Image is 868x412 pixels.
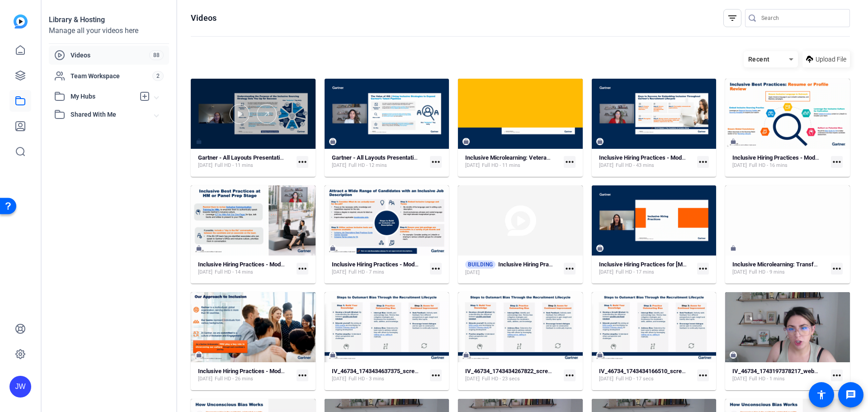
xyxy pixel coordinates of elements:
span: Full HD - 1 mins [749,375,785,383]
span: Shared With Me [71,110,155,119]
strong: Inclusive Hiring Practices - Module 2 [599,154,694,161]
mat-icon: more_horiz [430,156,442,168]
span: [DATE] [599,162,613,169]
span: [DATE] [198,269,212,276]
span: Recent [748,56,770,63]
mat-expansion-panel-header: My Hubs [49,87,169,105]
span: Upload File [816,55,846,64]
span: [DATE] [599,269,613,276]
span: [DATE] [198,162,212,169]
span: Full HD - 43 mins [616,162,654,169]
mat-icon: message [845,389,856,400]
mat-icon: more_horiz [297,369,308,381]
strong: Inclusive Hiring Practices for [MEDICAL_DATA] - Module 1 [599,261,750,268]
span: Full HD - 7 mins [349,269,384,276]
span: [DATE] [599,375,613,383]
img: blue-gradient.svg [14,14,28,28]
strong: Gartner - All Layouts Presentation (51269) [332,154,442,161]
strong: Inclusive Hiring Practices - Module 2 [498,261,593,268]
span: Full HD - 16 mins [749,162,788,169]
span: BUILDING [465,260,495,269]
a: IV_46734_1743434166510_screen[DATE]Full HD - 17 secs [599,368,694,383]
a: Inclusive Hiring Practices - Module 2[DATE]Full HD - 14 mins [198,261,293,276]
div: JW [9,376,31,398]
h1: Videos [191,13,217,24]
strong: Inclusive Hiring Practices - Module 1 [198,368,293,374]
mat-icon: more_horiz [297,156,308,168]
span: [DATE] [332,375,346,383]
strong: IV_46734_1743434637375_screen [332,368,421,374]
a: Inclusive Microlearning: Transferable Skills[DATE]Full HD - 9 mins [732,261,827,276]
span: [DATE] [732,269,747,276]
span: [DATE] [332,162,346,169]
strong: IV_46734_1743434267822_screen [465,368,554,374]
strong: IV_46734_1743434166510_screen [599,368,688,374]
span: 2 [152,71,164,81]
span: Full HD - 11 mins [215,162,253,169]
span: Full HD - 26 mins [215,375,253,383]
span: Full HD - 3 mins [349,375,384,383]
mat-expansion-panel-header: Shared With Me [49,105,169,123]
a: BUILDINGInclusive Hiring Practices - Module 2[DATE] [465,260,560,276]
mat-icon: more_horiz [831,369,843,381]
a: Inclusive Hiring Practices - Module 2[DATE]Full HD - 7 mins [332,261,427,276]
strong: Inclusive Microlearning: Transferable Skills [732,261,845,268]
span: [DATE] [465,375,480,383]
span: [DATE] [332,269,346,276]
a: Inclusive Hiring Practices - Module 1[DATE]Full HD - 26 mins [198,368,293,383]
strong: IV_46734_1743197378217_webcam [732,368,826,374]
strong: Inclusive Hiring Practices - Module 2 [732,154,827,161]
mat-icon: more_horiz [430,263,442,275]
a: Gartner - All Layouts Presentation (51269)[DATE]Full HD - 12 mins [332,154,427,169]
span: [DATE] [732,375,747,383]
a: Inclusive Hiring Practices - Module 2[DATE]Full HD - 16 mins [732,154,827,169]
mat-icon: more_horiz [697,156,709,168]
span: [DATE] [732,162,747,169]
mat-icon: more_horiz [697,369,709,381]
span: Full HD - 17 secs [616,375,654,383]
mat-icon: more_horiz [564,369,576,381]
a: Inclusive Microlearning: Veterans Guidance for TA[DATE]Full HD - 11 mins [465,154,560,169]
strong: Gartner - All Layouts Presentation (51271) [198,154,308,161]
span: Team Workspace [71,71,152,81]
strong: Inclusive Hiring Practices - Module 2 [332,261,427,268]
span: Full HD - 12 mins [349,162,387,169]
span: Full HD - 23 secs [482,375,520,383]
mat-icon: filter_list [727,13,738,24]
span: [DATE] [465,269,480,276]
span: Full HD - 14 mins [215,269,253,276]
mat-icon: more_horiz [430,369,442,381]
mat-icon: more_horiz [831,156,843,168]
a: IV_46734_1743434267822_screen[DATE]Full HD - 23 secs [465,368,560,383]
span: [DATE] [465,162,480,169]
mat-icon: more_horiz [564,263,576,275]
div: Manage all your videos here [49,25,169,36]
mat-icon: more_horiz [697,263,709,275]
a: IV_46734_1743434637375_screen[DATE]Full HD - 3 mins [332,368,427,383]
mat-icon: more_horiz [564,156,576,168]
span: 88 [149,50,164,60]
mat-icon: accessibility [816,389,827,400]
strong: Inclusive Hiring Practices - Module 2 [198,261,293,268]
span: My Hubs [71,92,135,101]
span: Videos [71,51,149,60]
input: Search [761,13,843,24]
mat-icon: more_horiz [297,263,308,275]
button: Upload File [802,51,850,67]
a: Inclusive Hiring Practices for [MEDICAL_DATA] - Module 1[DATE]Full HD - 17 mins [599,261,694,276]
span: [DATE] [198,375,212,383]
strong: Inclusive Microlearning: Veterans Guidance for TA [465,154,596,161]
a: Inclusive Hiring Practices - Module 2[DATE]Full HD - 43 mins [599,154,694,169]
a: Gartner - All Layouts Presentation (51271)[DATE]Full HD - 11 mins [198,154,293,169]
mat-icon: more_horiz [831,263,843,275]
div: Library & Hosting [49,14,169,25]
a: IV_46734_1743197378217_webcam[DATE]Full HD - 1 mins [732,368,827,383]
span: Full HD - 9 mins [749,269,785,276]
span: Full HD - 17 mins [616,269,654,276]
span: Full HD - 11 mins [482,162,520,169]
